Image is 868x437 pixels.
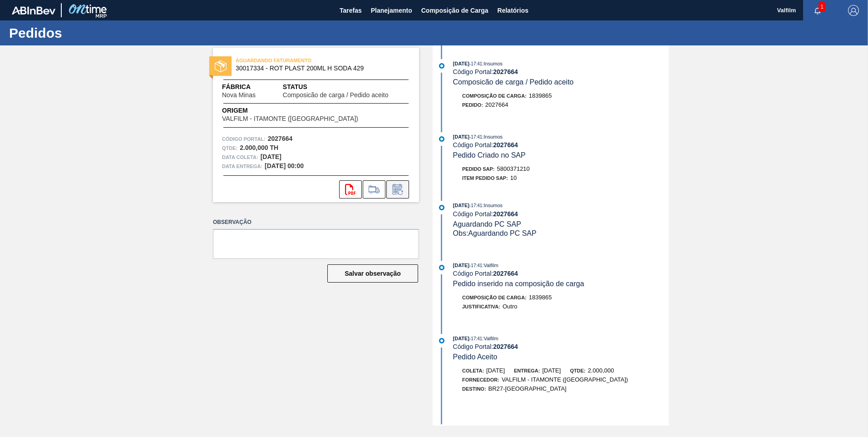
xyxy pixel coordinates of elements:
span: Pedido : [462,102,483,108]
span: 10 [510,174,517,181]
span: [DATE] [453,61,469,66]
strong: 2027664 [493,68,518,75]
span: Qtde: [570,368,585,373]
span: - 17:41 [469,203,482,208]
span: : Insumos [482,134,503,139]
span: 1 [819,2,825,12]
div: Código Portal: [453,210,669,218]
span: Pedido Aceito [453,353,498,361]
span: [DATE] [453,263,469,268]
span: Entrega: [514,368,540,373]
span: Obs: Aguardando PC SAP [453,229,537,237]
span: Nova Minas [222,92,256,99]
span: Código Portal: [222,134,266,144]
div: Ir para Composição de Carga [363,180,385,199]
div: Código Portal: [453,343,669,350]
strong: [DATE] 00:00 [265,162,304,169]
img: Logout [848,5,859,16]
span: : Insumos [482,203,503,208]
span: [DATE] [542,367,561,374]
span: - 17:41 [469,336,482,341]
strong: [DATE] [261,153,281,160]
span: Pedido inserido na composição de carga [453,280,584,288]
strong: 2027664 [493,343,518,350]
span: Composição de Carga : [462,93,527,99]
span: Composição de Carga [421,5,488,16]
span: VALFILM - ITAMONTE ([GEOGRAPHIC_DATA]) [502,376,628,383]
span: 2027664 [485,101,508,108]
span: Justificativa: [462,304,500,309]
span: Status [283,82,410,92]
div: Código Portal: [453,141,669,149]
span: Fábrica [222,82,283,92]
span: 1839865 [529,92,552,99]
span: [DATE] [486,367,505,374]
span: : Valfilm [482,263,498,268]
button: Salvar observação [327,264,418,283]
span: Data coleta: [222,153,258,162]
img: atual [439,338,444,343]
span: - 17:41 [469,263,482,268]
span: : Insumos [482,61,503,66]
img: atual [439,205,444,210]
span: AGUARDANDO FATURAMENTO [236,56,363,65]
img: status [215,60,227,72]
div: Código Portal: [453,270,669,277]
strong: 2027664 [493,141,518,149]
span: [DATE] [453,203,469,208]
span: - 17:41 [469,134,482,139]
span: Data entrega: [222,162,262,171]
span: : Valfilm [482,336,498,341]
img: atual [439,136,444,142]
span: Aguardando PC SAP [453,220,521,228]
span: [DATE] [453,134,469,139]
span: Destino: [462,386,486,392]
strong: 2027664 [493,210,518,218]
div: Informar alteração no pedido [386,180,409,199]
button: Notificações [803,4,832,17]
label: Observação [213,216,419,229]
span: Planejamento [371,5,412,16]
span: Composicão de carga / Pedido aceito [453,78,574,86]
span: BR27-[GEOGRAPHIC_DATA] [488,385,567,392]
span: Relatórios [498,5,528,16]
div: Abrir arquivo PDF [339,180,362,199]
span: VALFILM - ITAMONTE ([GEOGRAPHIC_DATA]) [222,115,358,122]
span: [DATE] [453,336,469,341]
span: 1839865 [529,294,552,301]
img: atual [439,63,444,69]
img: TNhmsLtSVTkK8tSr43FrP2fwEKptu5GPRR3wAAAABJRU5ErkJggg== [12,6,55,15]
span: Fornecedor: [462,377,499,382]
span: Item pedido SAP: [462,175,508,181]
span: 30017334 - ROT PLAST 200ML H SODA 429 [236,65,400,72]
span: Outro [503,303,518,310]
span: Pedido SAP: [462,166,495,172]
strong: 2027664 [268,135,293,142]
span: Composicão de carga / Pedido aceito [283,92,389,99]
span: Coleta: [462,368,484,373]
div: Código Portal: [453,68,669,75]
span: Qtde : [222,144,237,153]
span: Tarefas [340,5,362,16]
strong: 2.000,000 TH [240,144,278,151]
span: Composição de Carga : [462,295,527,300]
span: Origem [222,106,384,115]
h1: Pedidos [9,28,170,38]
span: 5800371210 [497,165,530,172]
img: atual [439,265,444,270]
span: Pedido Criado no SAP [453,151,526,159]
strong: 2027664 [493,270,518,277]
span: - 17:41 [469,61,482,66]
span: 2.000,000 [588,367,614,374]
